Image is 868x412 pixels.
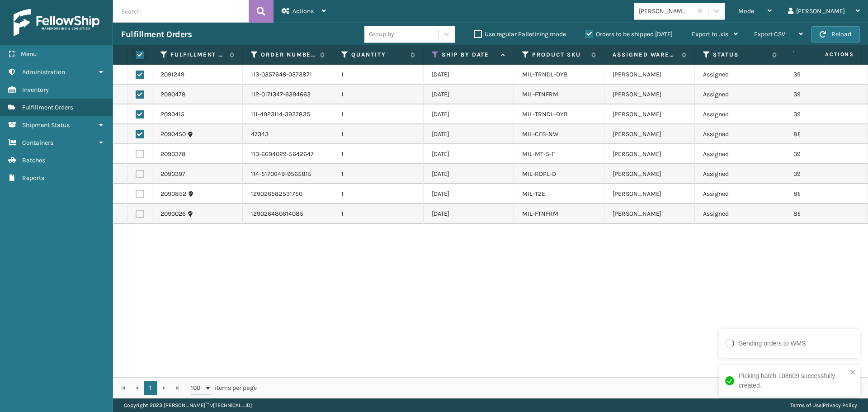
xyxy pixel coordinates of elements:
a: 393426906640 [793,71,837,78]
a: 393422618959 [793,170,836,178]
span: Menu [21,50,37,58]
a: 884536322756 [793,210,837,218]
label: Assigned Warehouse [613,51,677,59]
div: Group by [369,29,394,39]
div: [PERSON_NAME] Brands [639,6,693,16]
a: 2090450 [160,130,186,139]
p: Copyright 2023 [PERSON_NAME]™ v [TECHNICAL_ID] [124,398,252,412]
label: Orders to be shipped [DATE] [585,30,673,38]
td: 1 [333,124,424,144]
a: 884539831970 [793,190,836,198]
a: MIL-TRNDL-DYB [522,71,568,78]
button: Reload [811,26,860,43]
td: Assigned [695,204,785,224]
a: 393423148575 [793,90,835,98]
span: Export to .xls [692,30,728,38]
td: 47343 [243,124,333,144]
td: 1 [333,104,424,124]
td: Assigned [695,65,785,85]
label: Quantity [351,51,406,59]
a: 2090478 [160,90,186,99]
td: [DATE] [424,65,514,85]
a: MIL-TRNDL-DYB [522,110,568,118]
label: Order Number [261,51,316,59]
td: 1 [333,65,424,85]
a: 2091249 [160,70,184,79]
span: 100 [191,384,204,393]
span: Containers [22,139,53,147]
span: Actions [292,7,314,15]
td: [PERSON_NAME] [604,124,695,144]
a: 2090415 [160,110,184,119]
span: Batches [22,156,45,164]
a: MIL-RDPL-D [522,170,556,178]
div: Sending orders to WMS [739,339,806,348]
span: Mode [738,7,754,15]
a: MIL-FTNFRM [522,210,558,218]
span: Shipment Status [22,121,70,129]
td: [PERSON_NAME] [604,104,695,124]
td: Assigned [695,164,785,184]
td: Assigned [695,144,785,164]
a: 2090397 [160,170,185,179]
span: Administration [22,68,65,76]
td: 111-4923114-3937835 [243,104,333,124]
label: Use regular Palletizing mode [474,30,566,38]
td: 1 [333,204,424,224]
img: logo [14,9,99,36]
span: Export CSV [754,30,785,38]
td: [DATE] [424,85,514,104]
td: [DATE] [424,164,514,184]
div: Picking batch 108609 successfully created. [739,371,847,390]
td: [PERSON_NAME] [604,164,695,184]
td: Assigned [695,124,785,144]
td: 129026582531750 [243,184,333,204]
td: [PERSON_NAME] [604,184,695,204]
td: [DATE] [424,124,514,144]
td: 1 [333,184,424,204]
td: Assigned [695,104,785,124]
a: MIL-T2E [522,190,545,198]
td: 1 [333,144,424,164]
span: Inventory [22,86,49,94]
td: [PERSON_NAME] [604,85,695,104]
td: [PERSON_NAME] [604,144,695,164]
td: 1 [333,85,424,104]
td: 113-6694029-5642647 [243,144,333,164]
td: 114-5170649-9565815 [243,164,333,184]
td: [DATE] [424,104,514,124]
td: [DATE] [424,184,514,204]
span: items per page [191,381,257,395]
span: Actions [797,47,859,62]
a: 2090378 [160,150,186,159]
a: 884538359686 [793,130,839,138]
td: 129026480614085 [243,204,333,224]
a: 1 [144,381,157,395]
a: 393422682681 [793,110,836,118]
td: Assigned [695,184,785,204]
td: 112-0171347-6394663 [243,85,333,104]
label: Ship By Date [442,51,496,59]
label: Product SKU [532,51,587,59]
div: 1 - 8 of 8 items [269,384,858,393]
a: 2090852 [160,189,186,199]
td: 113-0357646-0373871 [243,65,333,85]
label: Status [713,51,768,59]
label: Fulfillment Order Id [170,51,225,59]
td: [PERSON_NAME] [604,204,695,224]
span: Reports [22,174,44,182]
td: [DATE] [424,204,514,224]
a: 2090026 [160,209,186,218]
a: MIL-MT-5-F [522,150,555,158]
span: Fulfillment Orders [22,104,73,111]
a: MIL-CFB-NW [522,130,559,138]
td: [PERSON_NAME] [604,65,695,85]
a: MIL-FTNFRM [522,90,558,98]
a: 393422520989 [793,150,837,158]
button: close [850,369,856,377]
td: 1 [333,164,424,184]
td: [DATE] [424,144,514,164]
td: Assigned [695,85,785,104]
h3: Fulfillment Orders [121,29,192,40]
